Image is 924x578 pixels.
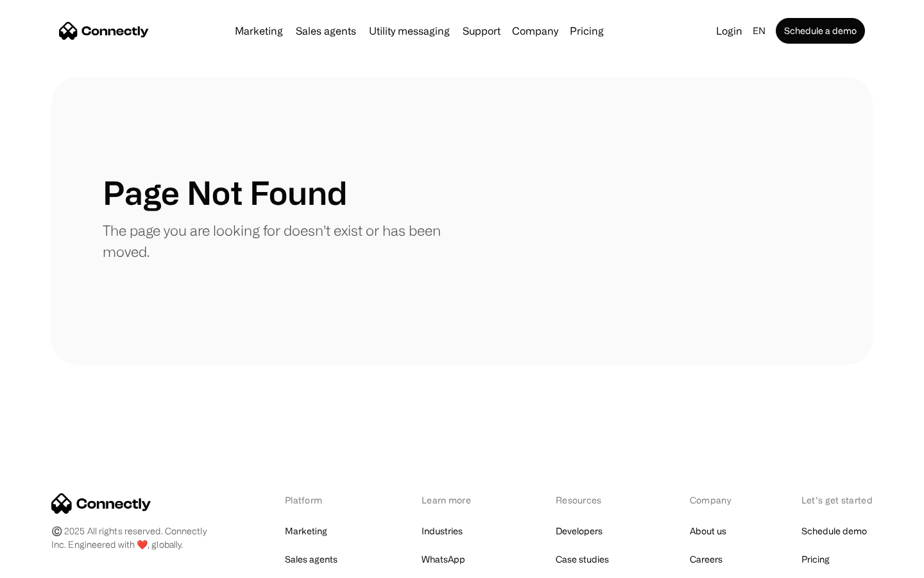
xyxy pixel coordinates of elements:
[565,26,609,36] a: Pricing
[801,550,830,568] a: Pricing
[458,26,506,36] a: Support
[776,18,865,44] a: Schedule a demo
[285,522,327,540] a: Marketing
[26,556,77,574] ul: Language list
[364,26,455,36] a: Utility messaging
[690,550,723,568] a: Careers
[556,522,603,540] a: Developers
[291,26,361,36] a: Sales agents
[690,522,726,540] a: About us
[103,173,347,212] h1: Page Not Found
[753,22,766,40] div: en
[422,522,463,540] a: Industries
[556,550,609,568] a: Case studies
[422,493,489,507] div: Learn more
[556,493,623,507] div: Resources
[512,22,558,40] div: Company
[801,522,867,540] a: Schedule demo
[422,550,465,568] a: WhatsApp
[285,550,338,568] a: Sales agents
[13,554,77,574] aside: Language selected: English
[103,220,462,262] p: The page you are looking for doesn't exist or has been moved.
[801,493,873,507] div: Let’s get started
[285,493,355,507] div: Platform
[690,493,735,507] div: Company
[711,22,748,40] a: Login
[230,26,288,36] a: Marketing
